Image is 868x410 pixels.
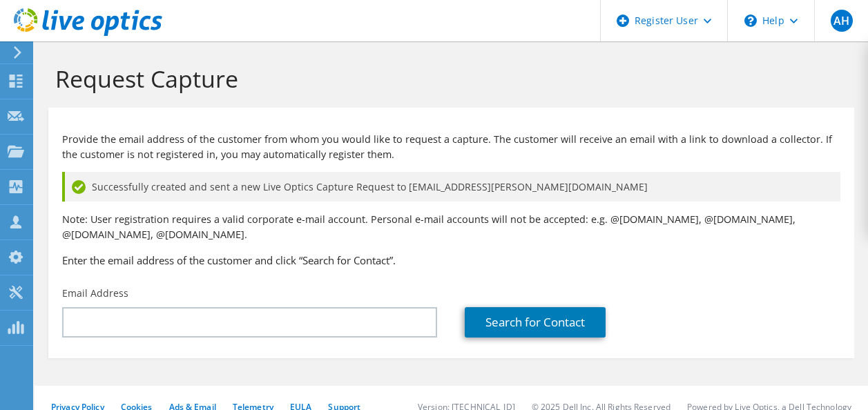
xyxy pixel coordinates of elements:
[465,307,606,338] a: Search for Contact
[62,253,840,268] h3: Enter the email address of the customer and click “Search for Contact”.
[62,132,840,162] p: Provide the email address of the customer from whom you would like to request a capture. The cust...
[55,64,840,93] h1: Request Capture
[744,14,757,27] svg: \n
[62,212,840,242] p: Note: User registration requires a valid corporate e-mail account. Personal e-mail accounts will ...
[62,286,128,300] label: Email Address
[831,10,853,32] span: AH
[92,179,648,195] span: Successfully created and sent a new Live Optics Capture Request to [EMAIL_ADDRESS][PERSON_NAME][D...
